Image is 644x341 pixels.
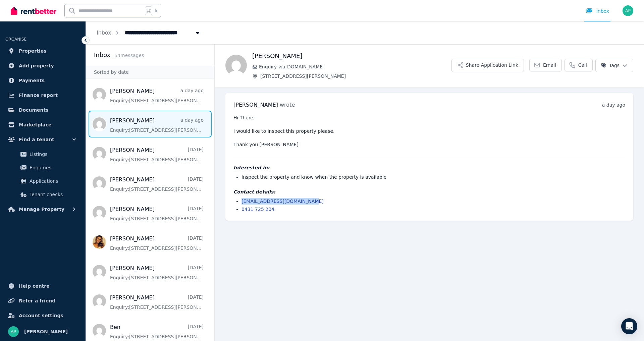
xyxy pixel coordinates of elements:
a: Call [565,59,593,71]
img: Aurora Pagonis [623,5,633,16]
a: [PERSON_NAME][DATE]Enquiry:[STREET_ADDRESS][PERSON_NAME]. [110,205,204,222]
span: Enquiries [30,164,75,172]
button: Share Application Link [451,59,524,72]
span: Help centre [19,282,50,290]
span: Email [543,62,556,68]
a: [PERSON_NAME][DATE]Enquiry:[STREET_ADDRESS][PERSON_NAME]. [110,294,204,310]
a: Finance report [5,89,80,102]
span: Properties [19,47,47,55]
button: Tags [595,59,633,72]
a: [PERSON_NAME][DATE]Enquiry:[STREET_ADDRESS][PERSON_NAME]. [110,146,204,163]
div: Open Intercom Messenger [621,318,637,334]
span: Find a tenant [19,135,54,144]
a: Enquiries [8,161,77,174]
img: Aurora Pagonis [8,326,19,337]
span: Documents [19,106,49,114]
a: Account settings [5,309,80,322]
span: Account settings [19,311,63,320]
a: Ben[DATE]Enquiry:[STREET_ADDRESS][PERSON_NAME]. [110,323,204,340]
h4: Interested in: [233,164,625,171]
a: [PERSON_NAME]a day agoEnquiry:[STREET_ADDRESS][PERSON_NAME]. [110,117,204,133]
a: Help centre [5,279,80,293]
a: [PERSON_NAME][DATE]Enquiry:[STREET_ADDRESS][PERSON_NAME]. [110,264,204,281]
a: Applications [8,174,77,188]
h4: Contact details: [233,188,625,195]
a: 0431 725 204 [241,207,274,212]
div: Sorted by date [86,66,214,78]
a: Refer a friend [5,294,80,307]
a: Properties [5,44,80,58]
button: Find a tenant [5,133,80,146]
a: Email [529,59,562,71]
a: Documents [5,103,80,117]
span: Call [578,62,587,68]
span: Refer a friend [19,297,55,305]
span: Listings [30,150,75,158]
a: Add property [5,59,80,72]
img: RentBetter [11,6,56,16]
span: 54 message s [114,53,144,58]
a: Listings [8,148,77,161]
span: [PERSON_NAME] [233,102,278,108]
a: Marketplace [5,118,80,131]
h2: Inbox [94,50,110,60]
li: Inspect the property and know when the property is available [241,174,625,180]
span: k [155,8,157,13]
a: [PERSON_NAME]a day agoEnquiry:[STREET_ADDRESS][PERSON_NAME]. [110,87,204,104]
span: Marketplace [19,121,51,129]
a: [EMAIL_ADDRESS][DOMAIN_NAME] [241,198,324,204]
span: [PERSON_NAME] [24,328,68,336]
pre: Hi There, I would like to inspect this property please. Thank you [PERSON_NAME] [233,114,625,148]
span: [STREET_ADDRESS][PERSON_NAME] [260,73,451,79]
img: Amelia Bowden [225,55,247,76]
button: Manage Property [5,203,80,216]
span: Add property [19,62,54,70]
div: Inbox [586,8,609,14]
span: Tenant checks [30,190,75,198]
span: Finance report [19,91,58,99]
span: Applications [30,177,75,185]
span: ORGANISE [5,37,26,42]
span: wrote [280,102,295,108]
a: Tenant checks [8,188,77,201]
a: Payments [5,74,80,87]
span: Enquiry via [DOMAIN_NAME] [259,63,451,70]
h1: [PERSON_NAME] [252,51,451,61]
span: Manage Property [19,205,64,213]
nav: Breadcrumb [86,21,212,44]
a: [PERSON_NAME][DATE]Enquiry:[STREET_ADDRESS][PERSON_NAME]. [110,235,204,251]
span: Tags [601,62,620,69]
a: Inbox [97,30,111,36]
time: a day ago [602,102,625,108]
span: Payments [19,76,45,84]
a: [PERSON_NAME][DATE]Enquiry:[STREET_ADDRESS][PERSON_NAME]. [110,176,204,192]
